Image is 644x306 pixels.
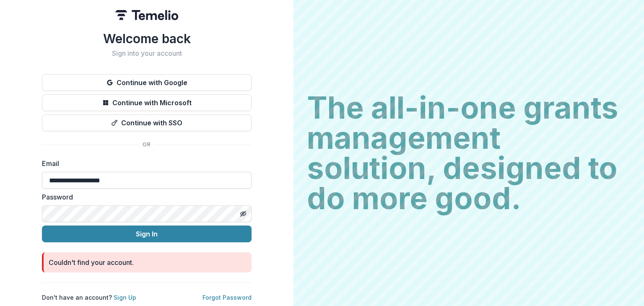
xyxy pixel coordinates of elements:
[236,207,250,220] button: Toggle password visibility
[42,94,252,111] button: Continue with Microsoft
[115,10,178,20] img: Temelio
[114,294,136,301] a: Sign Up
[42,192,247,202] label: Password
[42,226,252,242] button: Sign In
[42,293,136,302] p: Don't have an account?
[42,49,252,57] h2: Sign into your account
[42,114,252,131] button: Continue with SSO
[49,257,134,267] div: Couldn't find your account.
[42,31,252,46] h1: Welcome back
[42,158,247,169] label: Email
[42,74,252,91] button: Continue with Google
[203,294,252,301] a: Forgot Password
